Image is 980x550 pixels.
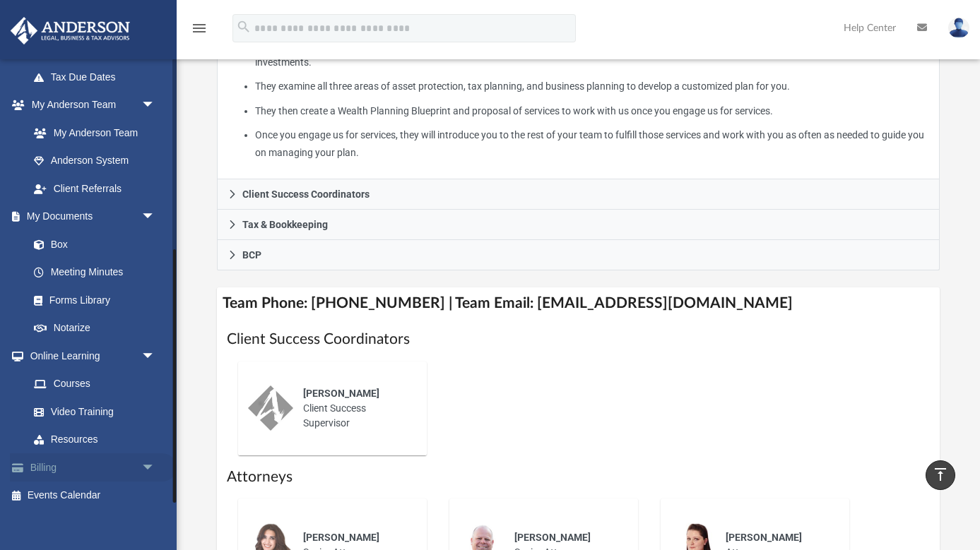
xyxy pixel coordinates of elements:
[141,203,170,232] span: arrow_drop_down
[6,17,134,44] img: Anderson Advisors Platinum Portal
[227,467,930,487] h1: Attorneys
[926,460,955,490] a: vertical_align_top
[932,466,949,483] i: vertical_align_top
[141,453,170,482] span: arrow_drop_down
[20,230,163,258] a: Box
[293,376,417,441] div: Client Success Supervisor
[191,27,208,37] a: menu
[248,385,293,431] img: thumbnail
[10,453,177,482] a: Billingarrow_drop_down
[10,91,170,119] a: My Anderson Teamarrow_drop_down
[20,370,170,398] a: Courses
[514,532,591,543] span: [PERSON_NAME]
[242,220,328,229] span: Tax & Bookkeeping
[20,258,170,287] a: Meeting Minutes
[303,532,379,543] span: [PERSON_NAME]
[217,1,940,179] div: Advisors
[20,286,163,314] a: Forms Library
[20,426,170,454] a: Resources
[20,314,170,342] a: Notarize
[10,342,170,370] a: Online Learningarrow_drop_down
[10,203,170,231] a: My Documentsarrow_drop_down
[217,287,940,319] h4: Team Phone: [PHONE_NUMBER] | Team Email: [EMAIL_ADDRESS][DOMAIN_NAME]
[227,329,930,349] h1: Client Success Coordinators
[20,174,170,203] a: Client Referrals
[255,78,929,95] li: They examine all three areas of asset protection, tax planning, and business planning to develop ...
[242,189,370,199] span: Client Success Coordinators
[20,147,170,175] a: Anderson System
[255,102,929,120] li: They then create a Wealth Planning Blueprint and proposal of services to work with us once you en...
[255,126,929,161] li: Once you engage us for services, they will introduce you to the rest of your team to fulfill thos...
[242,250,261,260] span: BCP
[726,532,802,543] span: [PERSON_NAME]
[217,240,940,270] a: BCP
[141,342,170,371] span: arrow_drop_down
[10,482,177,510] a: Events Calendar
[217,210,940,240] a: Tax & Bookkeeping
[303,388,379,399] span: [PERSON_NAME]
[191,20,208,37] i: menu
[141,91,170,120] span: arrow_drop_down
[20,119,163,147] a: My Anderson Team
[948,18,969,38] img: User Pic
[236,19,252,35] i: search
[228,11,929,161] p: What My Advisors Do:
[217,179,940,210] a: Client Success Coordinators
[20,397,163,426] a: Video Training
[20,63,177,91] a: Tax Due Dates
